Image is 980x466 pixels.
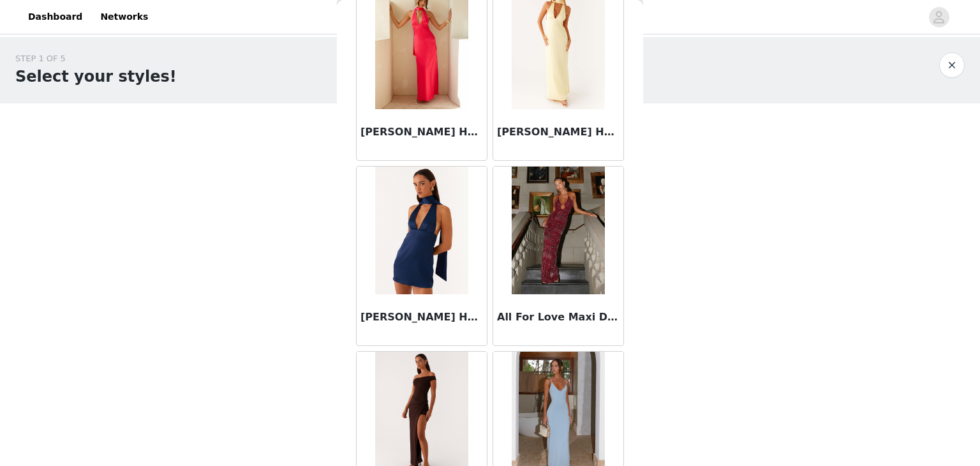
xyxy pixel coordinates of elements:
a: Networks [93,3,156,31]
h3: [PERSON_NAME] Halter Mini Dress - Navy [360,310,483,325]
h1: Select your styles! [15,65,177,88]
div: STEP 1 OF 5 [15,52,177,65]
h3: All For Love Maxi Dress - Burgundy [497,310,620,325]
a: Dashboard [20,3,90,31]
img: All For Love Maxi Dress - Burgundy [512,167,604,294]
h3: [PERSON_NAME] Halter Maxi Dress - Yellow [497,124,620,140]
h3: [PERSON_NAME] Halter Maxi Dress - Fuchsia [360,124,483,140]
div: avatar [933,7,945,27]
img: Alicia Satin Halter Mini Dress - Navy [375,167,468,294]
